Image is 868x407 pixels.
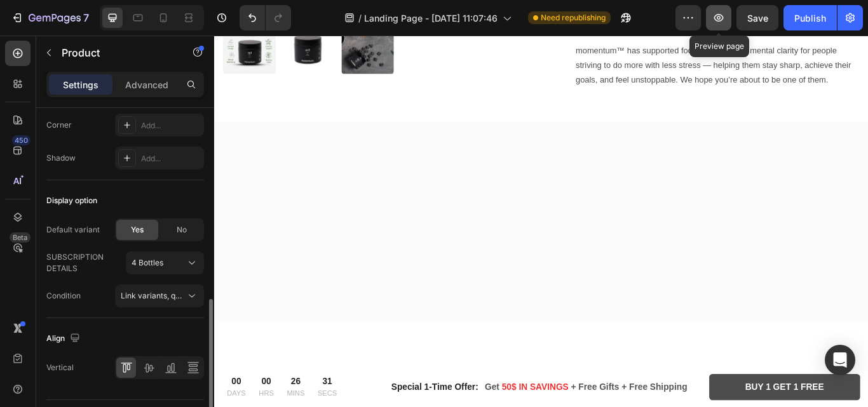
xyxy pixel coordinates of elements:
p: momentum™ has supported focus, energy, and mental clarity for people striving to do more with les... [421,9,743,60]
span: Landing Page - [DATE] 11:07:46 [364,11,498,25]
span: Save [747,13,768,23]
p: Advanced [125,78,168,91]
div: 450 [12,135,31,145]
span: Need republishing [541,12,606,23]
button: Save [736,5,778,30]
div: Display option [46,195,97,206]
div: Publish [794,11,826,25]
button: 7 [5,5,95,30]
span: Link variants, quantity <br> between same products [121,291,308,300]
div: Condition [46,290,81,302]
span: No [177,224,187,236]
span: Yes [131,224,144,236]
div: Undo/Redo [240,5,291,30]
div: Shadow [46,152,76,164]
div: Add... [141,153,201,164]
div: Beta [10,232,31,243]
button: 4 Bottles [126,251,204,274]
iframe: Design area [214,36,868,407]
div: Corner [46,119,72,131]
div: SUBSCRIPTION DETAILS [46,251,126,274]
div: Align [46,330,83,347]
button: Publish [783,5,837,30]
div: Default variant [46,224,100,236]
button: Link variants, quantity <br> between same products [115,284,204,307]
p: 7 [83,10,89,25]
span: 4 Bottles [132,257,163,269]
div: Add... [141,120,201,131]
p: Settings [63,78,98,91]
span: / [358,11,362,25]
div: Vertical [46,362,74,373]
p: Product [62,45,170,60]
div: Open Intercom Messenger [825,345,855,375]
